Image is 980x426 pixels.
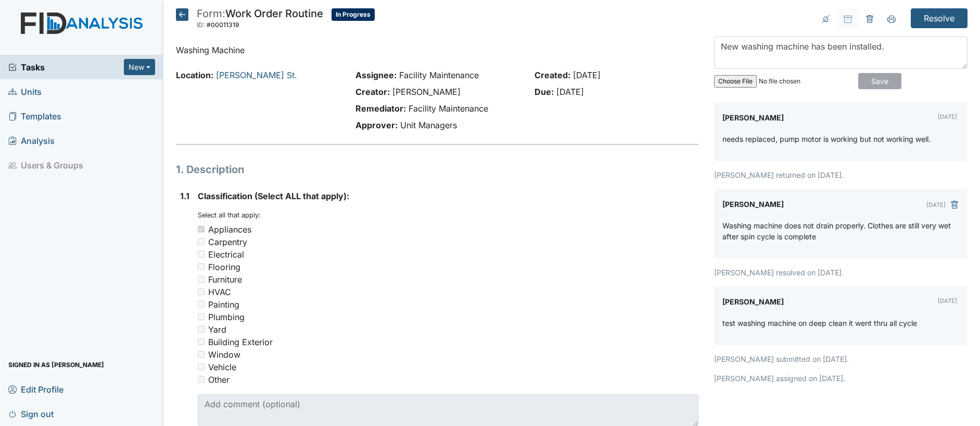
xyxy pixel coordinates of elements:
input: Furniture [198,276,205,283]
span: Form: [197,7,225,20]
a: Tasks [8,61,124,74]
input: Building Exterior [198,338,205,345]
p: Washing Machine [176,44,698,56]
span: Facility Maintenance [409,103,488,114]
small: [DATE] [938,113,957,120]
div: Building Exterior [208,336,273,348]
small: Select all that apply: [198,211,261,219]
span: #00011319 [207,21,239,29]
p: [PERSON_NAME] returned on [DATE]. [714,169,968,180]
p: [PERSON_NAME] resolved on [DATE]. [714,267,968,278]
label: [PERSON_NAME] [722,295,784,309]
span: Sign out [8,406,54,422]
strong: Assignee: [355,70,397,80]
div: Other [208,373,230,386]
span: Signed in as [PERSON_NAME] [8,357,104,373]
p: Washing machine does not drain properly. Clothes are still very wet after spin cycle is complete [722,220,959,242]
span: Analysis [8,132,55,149]
p: [PERSON_NAME] assigned on [DATE]. [714,373,968,384]
input: Resolve [911,8,968,28]
strong: Location: [176,70,213,80]
input: Appliances [198,226,205,233]
input: Window [198,351,205,358]
label: [PERSON_NAME] [722,197,784,212]
input: Electrical [198,251,205,258]
input: Flooring [198,263,205,270]
button: New [124,59,155,75]
input: Save [858,73,901,89]
div: Plumbing [208,311,245,323]
strong: Created: [534,70,570,80]
h1: 1. Description [176,162,698,177]
strong: Remediator: [355,103,406,114]
div: Vehicle [208,361,236,373]
input: Other [198,376,205,383]
input: Painting [198,301,205,308]
input: Yard [198,326,205,333]
strong: Due: [534,87,554,97]
div: Yard [208,323,226,336]
span: ID: [197,21,205,29]
span: Facility Maintenance [399,70,479,80]
p: test washing machine on deep clean it went thru all cycle [722,318,917,328]
input: Vehicle [198,363,205,370]
label: [PERSON_NAME] [722,111,784,125]
span: [DATE] [556,87,584,97]
div: Carpentry [208,236,247,248]
input: Carpentry [198,238,205,245]
div: Window [208,348,240,361]
span: [PERSON_NAME] [392,87,461,97]
div: Appliances [208,223,251,236]
div: Work Order Routine [197,8,323,31]
div: Painting [208,298,239,311]
span: Classification (Select ALL that apply): [198,191,349,201]
p: needs replaced, pump motor is working but not working well. [722,133,931,144]
label: 1.1 [180,190,189,202]
strong: Approver: [355,120,398,130]
div: Flooring [208,261,240,273]
div: HVAC [208,286,231,298]
div: Electrical [208,248,244,261]
span: Edit Profile [8,381,63,397]
div: Furniture [208,273,242,286]
span: [DATE] [573,70,601,80]
span: Unit Managers [400,120,457,130]
a: [PERSON_NAME] St. [216,70,297,80]
strong: Creator: [355,87,390,97]
input: Plumbing [198,313,205,320]
small: [DATE] [938,297,957,305]
span: In Progress [332,8,375,21]
p: [PERSON_NAME] submitted on [DATE]. [714,354,968,364]
span: Units [8,83,42,100]
input: HVAC [198,288,205,295]
small: [DATE] [926,201,946,209]
span: Templates [8,108,61,124]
